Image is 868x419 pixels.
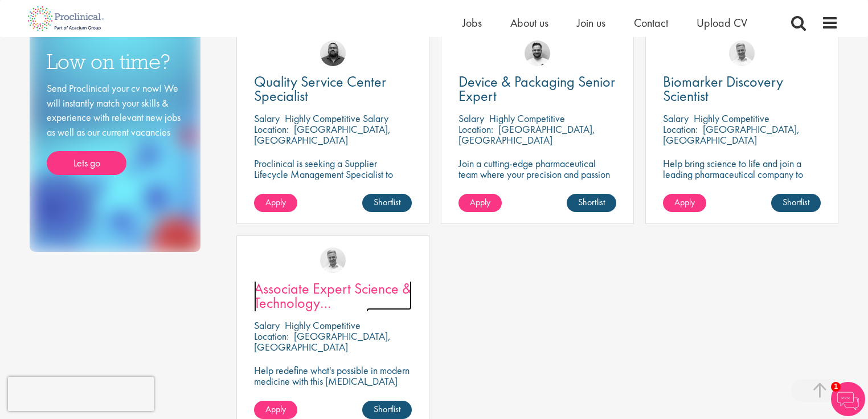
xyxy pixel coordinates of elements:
[320,40,346,66] img: Ashley Bennett
[525,40,550,66] img: Emile De Beer
[663,112,689,125] span: Salary
[458,112,484,125] span: Salary
[47,81,183,175] div: Send Proclinical your cv now! We will instantly match your skills & experience with relevant new ...
[265,196,286,208] span: Apply
[320,247,346,273] img: Joshua Bye
[663,75,821,103] a: Biomarker Discovery Scientist
[577,15,605,30] a: Join us
[462,15,482,30] a: Jobs
[362,401,412,419] a: Shortlist
[254,72,386,105] span: Quality Service Center Specialist
[729,40,755,66] img: Joshua Bye
[265,403,286,415] span: Apply
[254,401,297,419] a: Apply
[254,329,391,353] p: [GEOGRAPHIC_DATA], [GEOGRAPHIC_DATA]
[470,196,490,208] span: Apply
[674,196,695,208] span: Apply
[663,194,706,212] a: Apply
[47,151,126,175] a: Lets go
[663,72,783,105] span: Biomarker Discovery Scientist
[254,75,412,103] a: Quality Service Center Specialist
[694,112,769,125] p: Highly Competitive
[285,319,361,332] p: Highly Competitive
[831,382,865,416] img: Chatbot
[254,279,412,327] span: Associate Expert Science & Technology ([MEDICAL_DATA])
[254,365,412,397] p: Help redefine what's possible in modern medicine with this [MEDICAL_DATA] Associate Expert Scienc...
[663,158,821,212] p: Help bring science to life and join a leading pharmaceutical company to play a key role in delive...
[254,319,280,332] span: Salary
[254,158,412,212] p: Proclinical is seeking a Supplier Lifecycle Management Specialist to support global vendor change...
[362,194,412,212] a: Shortlist
[458,75,616,103] a: Device & Packaging Senior Expert
[254,282,412,310] a: Associate Expert Science & Technology ([MEDICAL_DATA])
[663,123,800,147] p: [GEOGRAPHIC_DATA], [GEOGRAPHIC_DATA]
[458,194,502,212] a: Apply
[831,382,841,392] span: 1
[285,112,388,125] p: Highly Competitive Salary
[254,123,289,136] span: Location:
[458,123,493,136] span: Location:
[254,123,391,147] p: [GEOGRAPHIC_DATA], [GEOGRAPHIC_DATA]
[458,123,595,147] p: [GEOGRAPHIC_DATA], [GEOGRAPHIC_DATA]
[254,112,280,125] span: Salary
[458,158,616,201] p: Join a cutting-edge pharmaceutical team where your precision and passion for quality will help sh...
[47,51,183,73] h3: Low on time?
[458,72,615,105] span: Device & Packaging Senior Expert
[254,194,297,212] a: Apply
[634,15,668,30] a: Contact
[567,194,616,212] a: Shortlist
[663,123,698,136] span: Location:
[510,15,548,30] a: About us
[254,329,289,343] span: Location:
[8,377,154,411] iframe: reCAPTCHA
[697,15,747,30] a: Upload CV
[771,194,821,212] a: Shortlist
[489,112,565,125] p: Highly Competitive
